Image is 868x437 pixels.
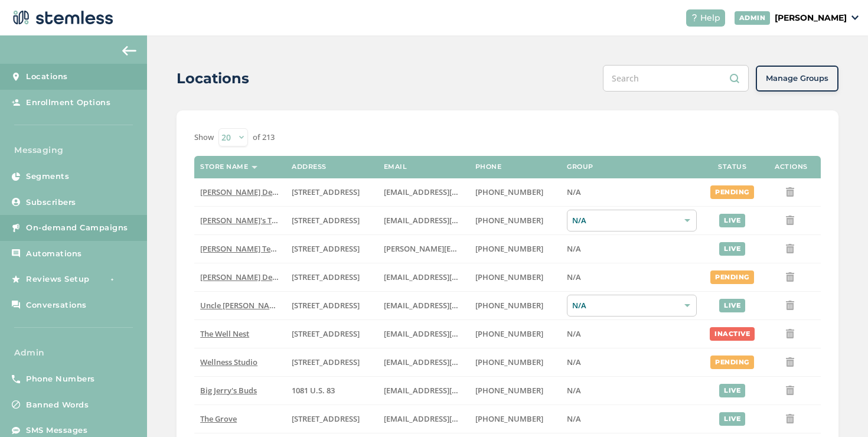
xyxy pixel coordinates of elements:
[384,215,513,226] span: [EMAIL_ADDRESS][DOMAIN_NAME]
[99,268,122,291] img: glitter-stars-b7820f95.gif
[384,216,464,226] label: brianashen@gmail.com
[384,414,464,424] label: dexter@thegroveca.com
[475,357,543,367] span: [PHONE_NUMBER]
[26,373,95,385] span: Phone Numbers
[384,187,464,197] label: arman91488@gmail.com
[710,327,755,341] div: inactive
[567,414,697,424] label: N/A
[200,386,280,396] label: Big Jerry's Buds
[567,187,697,197] label: N/A
[567,272,697,282] label: N/A
[719,214,745,227] div: live
[384,413,513,424] span: [EMAIL_ADDRESS][DOMAIN_NAME]
[200,413,237,424] span: The Grove
[292,300,360,311] span: [STREET_ADDRESS]
[26,197,76,208] span: Subscribers
[700,12,720,24] span: Help
[475,385,543,396] span: [PHONE_NUMBER]
[567,386,697,396] label: N/A
[756,66,838,92] button: Manage Groups
[475,301,555,311] label: (907) 330-7833
[384,301,464,311] label: christian@uncleherbsak.com
[691,14,698,21] img: icon-help-white-03924b79.svg
[475,187,543,197] span: [PHONE_NUMBER]
[567,295,697,317] div: N/A
[384,385,513,396] span: [EMAIL_ADDRESS][DOMAIN_NAME]
[200,300,328,311] span: Uncle [PERSON_NAME]’s King Circle
[200,216,280,226] label: Brian's Test Store
[253,132,275,144] label: of 213
[26,399,89,411] span: Banned Words
[200,385,257,396] span: Big Jerry's Buds
[292,163,327,171] label: Address
[384,163,407,171] label: Email
[475,243,543,254] span: [PHONE_NUMBER]
[475,414,555,424] label: (619) 600-1269
[475,244,555,254] label: (503) 332-4545
[26,71,68,83] span: Locations
[292,328,360,339] span: [STREET_ADDRESS]
[775,12,847,24] p: [PERSON_NAME]
[718,163,746,171] label: Status
[194,132,214,144] label: Show
[603,65,749,92] input: Search
[292,357,360,367] span: [STREET_ADDRESS]
[26,222,128,234] span: On-demand Campaigns
[177,68,249,89] h2: Locations
[719,299,745,312] div: live
[292,385,335,396] span: 1081 U.S. 83
[200,163,248,171] label: Store name
[762,156,821,178] th: Actions
[475,272,555,282] label: (818) 561-0790
[200,357,257,367] span: Wellness Studio
[200,244,280,254] label: Swapnil Test store
[384,187,513,197] span: [EMAIL_ADDRESS][DOMAIN_NAME]
[292,272,371,282] label: 17523 Ventura Boulevard
[292,187,360,197] span: [STREET_ADDRESS]
[292,215,360,226] span: [STREET_ADDRESS]
[200,272,280,282] label: Hazel Delivery 4
[292,329,371,339] label: 1005 4th Avenue
[475,357,555,367] label: (269) 929-8463
[567,329,697,339] label: N/A
[710,356,754,369] div: pending
[292,187,371,197] label: 17523 Ventura Boulevard
[200,301,280,311] label: Uncle Herb’s King Circle
[26,248,82,260] span: Automations
[292,357,371,367] label: 123 Main Street
[567,357,697,367] label: N/A
[475,413,543,424] span: [PHONE_NUMBER]
[475,272,543,282] span: [PHONE_NUMBER]
[475,329,555,339] label: (269) 929-8463
[26,273,90,285] span: Reviews Setup
[710,185,754,199] div: pending
[292,243,360,254] span: [STREET_ADDRESS]
[809,380,868,437] iframe: Chat Widget
[384,386,464,396] label: info@bigjerrysbuds.com
[384,329,464,339] label: vmrobins@gmail.com
[9,6,113,30] img: logo-dark-0685b13c.svg
[26,299,87,311] span: Conversations
[735,11,771,25] div: ADMIN
[475,386,555,396] label: (580) 539-1118
[766,73,828,84] span: Manage Groups
[200,414,280,424] label: The Grove
[26,425,87,436] span: SMS Messages
[292,244,371,254] label: 5241 Center Boulevard
[200,329,280,339] label: The Well Nest
[200,187,293,197] span: [PERSON_NAME] Delivery
[200,328,249,339] span: The Well Nest
[292,414,371,424] label: 8155 Center Street
[200,243,298,254] span: [PERSON_NAME] Test store
[475,328,543,339] span: [PHONE_NUMBER]
[26,97,110,109] span: Enrollment Options
[384,357,464,367] label: vmrobins@gmail.com
[384,243,573,254] span: [PERSON_NAME][EMAIL_ADDRESS][DOMAIN_NAME]
[719,242,745,256] div: live
[384,272,513,282] span: [EMAIL_ADDRESS][DOMAIN_NAME]
[200,187,280,197] label: Hazel Delivery
[851,15,859,20] img: icon_down-arrow-small-66adaf34.svg
[475,163,502,171] label: Phone
[200,357,280,367] label: Wellness Studio
[200,272,299,282] span: [PERSON_NAME] Delivery 4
